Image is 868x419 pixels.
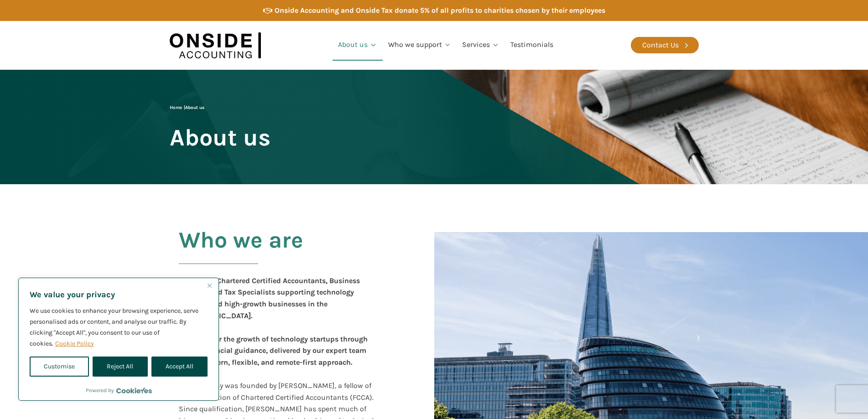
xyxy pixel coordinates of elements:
[179,335,368,355] b: We empower the growth of technology startups through expert financial guidance
[170,125,270,150] span: About us
[18,278,219,401] div: We value your privacy
[208,284,212,288] img: Close
[86,386,152,395] div: Powered by
[93,357,147,377] button: Reject All
[505,30,559,61] a: Testimonials
[179,346,366,367] b: , delivered by our expert team with a modern, flexible, and remote-first approach.
[457,30,505,61] a: Services
[116,388,152,393] a: Visit CookieYes website
[30,289,208,300] p: We value your privacy
[383,30,457,61] a: Who we support
[170,105,204,110] span: |
[179,276,360,320] b: Onside are Chartered Certified Accountants, Business Advisers and Tax Specialists supporting tech...
[30,357,89,377] button: Customise
[275,5,605,16] div: Onside Accounting and Onside Tax donate 5% of all profits to charities chosen by their employees
[179,228,303,275] h2: Who we are
[30,305,208,349] p: We use cookies to enhance your browsing experience, serve personalised ads or content, and analys...
[631,37,699,53] a: Contact Us
[170,28,261,63] img: Onside Accounting
[170,105,182,110] a: Home
[151,357,208,377] button: Accept All
[55,339,94,348] a: Cookie Policy
[185,105,204,110] span: About us
[204,280,215,291] button: Close
[642,39,679,51] div: Contact Us
[333,30,383,61] a: About us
